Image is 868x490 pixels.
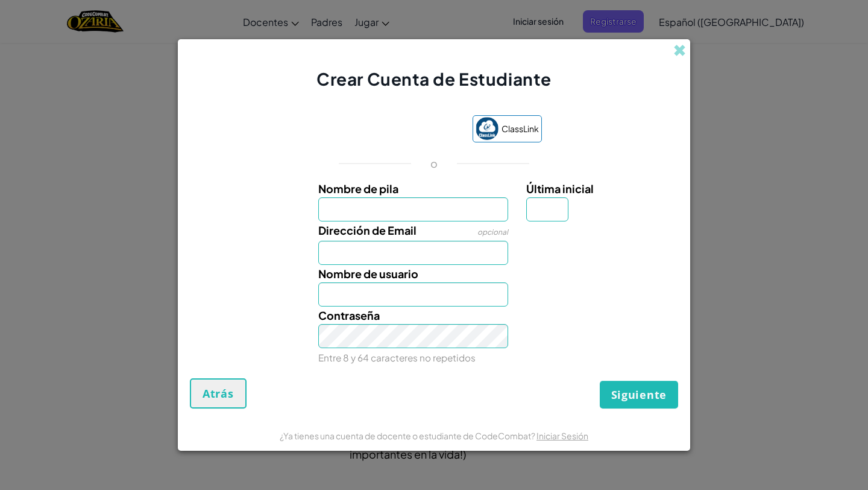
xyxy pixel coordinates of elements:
small: Entre 8 y 64 caracteres no repetidos [318,352,476,363]
span: Nombre de pila [318,182,398,196]
span: Última inicial [526,182,594,196]
img: classlink-logo-small.png [476,117,498,140]
iframe: Botón Iniciar sesión con Google [320,116,467,143]
span: Contraseña [318,308,380,322]
a: Iniciar Sesión [536,430,588,441]
span: Crear Cuenta de Estudiante [316,68,552,89]
span: Siguiente [611,387,667,402]
button: Atrás [190,378,247,409]
span: ClassLink [502,120,539,138]
span: Nombre de usuario [318,267,418,281]
span: opcional [477,227,508,237]
span: ¿Ya tienes una cuenta de docente o estudiante de CodeCombat? [280,430,536,441]
p: o [430,156,438,171]
span: Atrás [203,386,234,401]
span: Dirección de Email [318,223,417,237]
button: Siguiente [600,381,678,409]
